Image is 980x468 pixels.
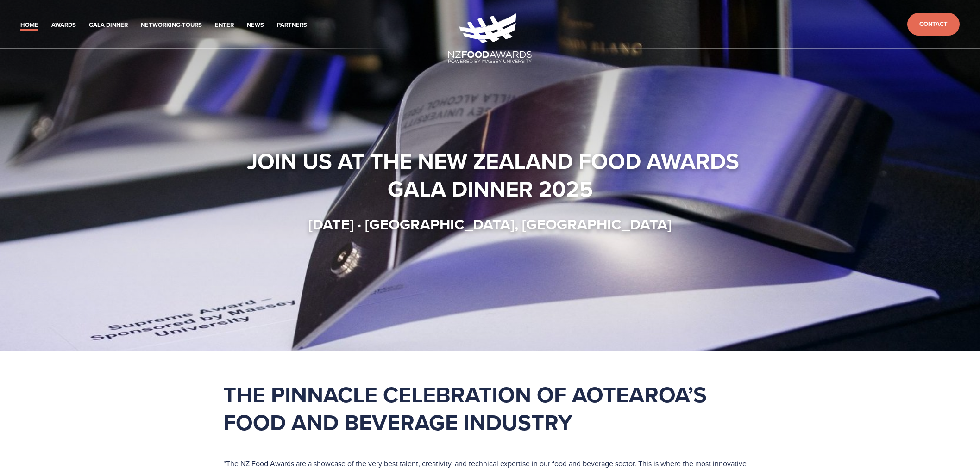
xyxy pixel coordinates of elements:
strong: Join us at the New Zealand Food Awards Gala Dinner 2025 [247,145,745,205]
a: Gala Dinner [89,20,128,31]
a: Networking-Tours [141,20,202,31]
strong: [DATE] · [GEOGRAPHIC_DATA], [GEOGRAPHIC_DATA] [308,213,672,235]
a: Enter [215,20,234,31]
a: Awards [51,20,76,31]
a: Partners [277,20,307,31]
a: Contact [907,13,960,36]
a: News [247,20,264,31]
a: Home [20,20,38,31]
h1: The pinnacle celebration of Aotearoa’s food and beverage industry [223,381,757,436]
